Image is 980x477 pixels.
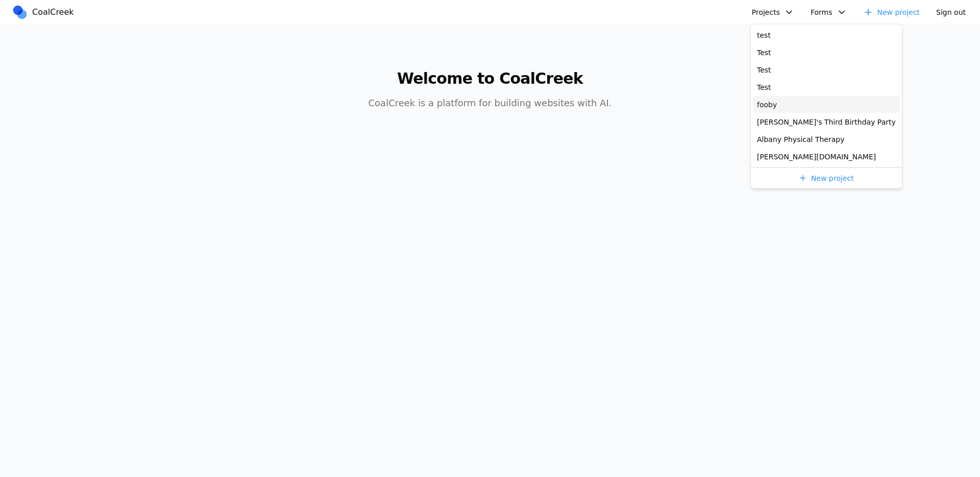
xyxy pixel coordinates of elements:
[294,69,686,88] h1: Welcome to CoalCreek
[753,131,900,148] a: Albany Physical Therapy
[753,27,900,44] a: test
[753,148,900,165] a: [PERSON_NAME][DOMAIN_NAME]
[804,5,853,20] button: Forms
[746,5,800,20] button: Projects
[12,5,78,20] a: CoalCreek
[857,5,926,20] a: New project
[753,170,900,186] a: New project
[750,24,902,189] div: Projects
[753,96,900,113] a: fooby
[753,79,900,96] a: Test
[930,5,972,20] button: Sign out
[753,113,900,131] a: [PERSON_NAME]'s Third Birthday Party
[32,6,74,18] span: CoalCreek
[753,44,900,61] a: Test
[753,61,900,79] a: Test
[294,96,686,110] p: CoalCreek is a platform for building websites with AI.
